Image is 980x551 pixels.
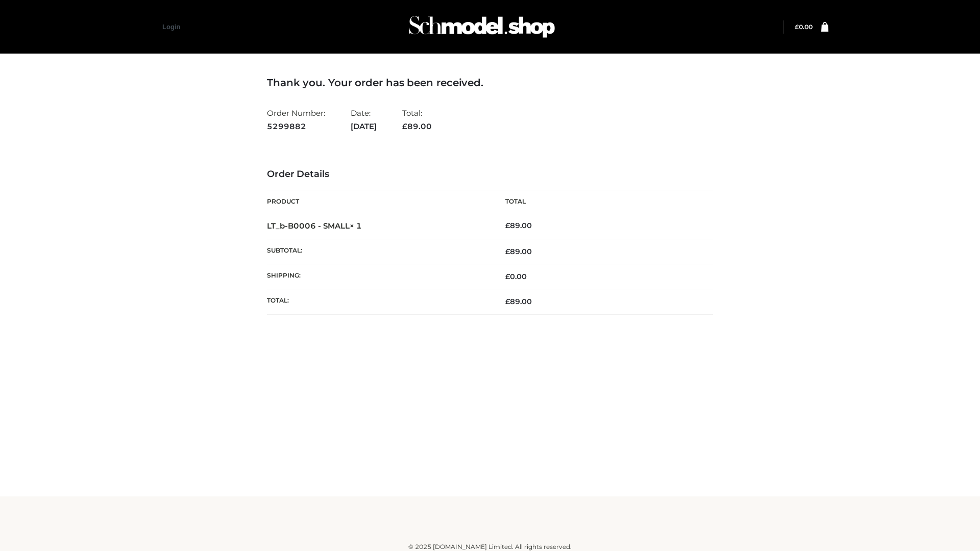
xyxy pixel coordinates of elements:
bdi: 0.00 [795,23,813,31]
span: £ [505,247,510,256]
span: £ [795,23,799,31]
h3: Order Details [267,169,713,180]
th: Shipping: [267,264,490,289]
span: 89.00 [505,297,532,306]
strong: × 1 [350,221,362,231]
th: Total: [267,289,490,314]
span: 89.00 [505,247,532,256]
strong: [DATE] [351,120,377,133]
bdi: 0.00 [505,272,527,281]
span: £ [505,297,510,306]
span: 89.00 [402,121,432,131]
span: £ [402,121,407,131]
a: Login [162,23,180,31]
strong: LT_b-B0006 - SMALL [267,221,362,231]
th: Total [490,190,713,213]
li: Date: [351,104,377,135]
h3: Thank you. Your order has been received. [267,77,713,89]
bdi: 89.00 [505,221,532,230]
li: Total: [402,104,432,135]
strong: 5299882 [267,120,325,133]
th: Subtotal: [267,239,490,264]
a: £0.00 [795,23,813,31]
li: Order Number: [267,104,325,135]
span: £ [505,221,510,230]
span: £ [505,272,510,281]
th: Product [267,190,490,213]
img: Schmodel Admin 964 [405,7,558,47]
